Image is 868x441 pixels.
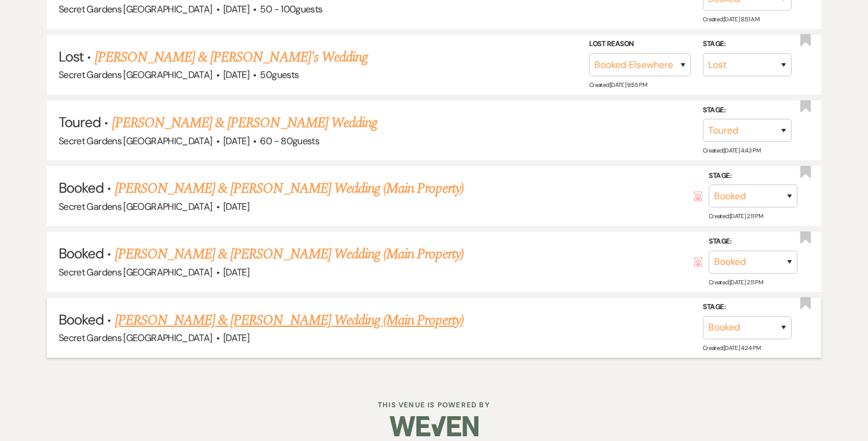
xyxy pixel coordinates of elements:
[260,69,298,81] span: 50 guests
[709,278,763,286] span: Created: [DATE] 2:11 PM
[59,69,213,81] span: Secret Gardens [GEOGRAPHIC_DATA]
[703,104,792,117] label: Stage:
[223,69,249,81] span: [DATE]
[95,47,368,68] a: [PERSON_NAME] & [PERSON_NAME]'s Wedding
[115,310,464,331] a: [PERSON_NAME] & [PERSON_NAME] Wedding (Main Property)
[59,244,104,262] span: Booked
[59,332,213,344] span: Secret Gardens [GEOGRAPHIC_DATA]
[223,332,249,344] span: [DATE]
[703,344,760,352] span: Created: [DATE] 4:24 PM
[223,3,249,15] span: [DATE]
[589,38,691,51] label: Lost Reason
[709,170,798,183] label: Stage:
[59,113,101,131] span: Toured
[59,135,213,147] span: Secret Gardens [GEOGRAPHIC_DATA]
[115,244,464,265] a: [PERSON_NAME] & [PERSON_NAME] Wedding (Main Property)
[703,147,760,154] span: Created: [DATE] 4:43 PM
[112,112,377,134] a: [PERSON_NAME] & [PERSON_NAME] Wedding
[589,81,647,89] span: Created: [DATE] 9:55 PM
[709,212,763,220] span: Created: [DATE] 2:11 PM
[223,266,249,278] span: [DATE]
[703,15,759,23] span: Created: [DATE] 8:51 AM
[260,135,319,147] span: 60 - 80 guests
[703,301,792,314] label: Stage:
[260,3,322,15] span: 50 - 100 guests
[59,266,213,278] span: Secret Gardens [GEOGRAPHIC_DATA]
[59,3,213,15] span: Secret Gardens [GEOGRAPHIC_DATA]
[709,235,798,248] label: Stage:
[59,179,104,197] span: Booked
[115,178,464,199] a: [PERSON_NAME] & [PERSON_NAME] Wedding (Main Property)
[59,310,104,329] span: Booked
[223,200,249,213] span: [DATE]
[59,200,213,213] span: Secret Gardens [GEOGRAPHIC_DATA]
[59,47,83,66] span: Lost
[223,135,249,147] span: [DATE]
[703,38,792,51] label: Stage:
